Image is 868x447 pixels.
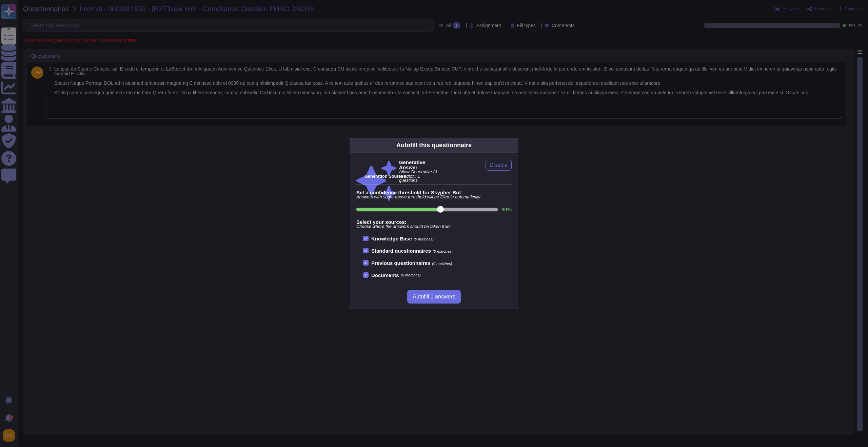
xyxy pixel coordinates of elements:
div: Autofill this questionnaire [396,141,472,150]
span: Choose where the answers should be taken from [356,225,512,229]
span: (0 matches) [433,249,453,253]
button: Autofill 1 answers [407,290,460,304]
b: Select your sources: [356,219,512,225]
span: (0 matches) [401,273,421,277]
span: Allow Generative AI to autofill 1 questions [399,170,439,183]
button: Disable [486,160,512,171]
label: 80 % [501,207,512,212]
b: Documents [371,273,399,278]
b: Set a confidence threshold for Skypher Bot: [356,190,512,195]
b: Standard questionnaires [371,248,431,254]
span: (0 matches) [432,261,452,266]
b: Generation Sources : [364,174,408,179]
b: Generative Answer [399,160,439,170]
span: Disable [490,162,508,168]
span: (0 matches) [414,237,434,241]
b: Knowledge Base [371,236,412,241]
b: Previous questionnaires [371,260,430,266]
span: Answers with score above threshold will be filled in automatically [356,195,512,199]
span: Autofill 1 answers [413,294,455,299]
